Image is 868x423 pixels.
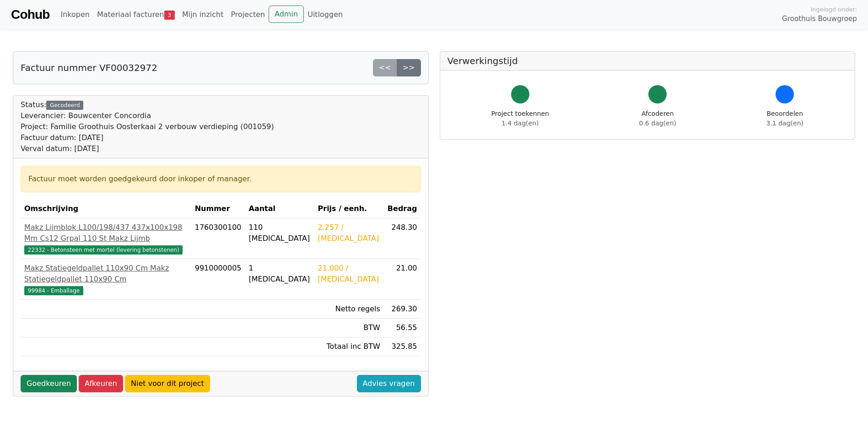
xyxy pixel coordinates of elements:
[21,200,191,218] th: Omschrijving
[21,99,274,154] div: Status:
[21,110,274,121] div: Leverancier: Bouwcenter Concordia
[766,109,803,128] div: Beoordelen
[384,218,421,259] td: 248.30
[384,259,421,300] td: 21.00
[314,337,384,356] td: Totaal inc BTW
[318,263,380,285] div: 21.000 / [MEDICAL_DATA]
[191,259,245,300] td: 9910000005
[397,59,421,76] a: >>
[810,5,857,14] span: Ingelogd onder:
[318,222,380,244] div: 2.257 / [MEDICAL_DATA]
[384,319,421,337] td: 56.55
[21,62,157,73] h5: Factuur nummer VF00032972
[125,375,210,392] a: Niet voor dit project
[24,222,188,255] a: Makz Lijmblok L100/198/437 437x100x198 Mm Cs12 Grpal 110 St Makz Lijmb22332 - Betonsteen met mort...
[314,319,384,337] td: BTW
[11,4,49,26] a: Cohub
[21,132,274,143] div: Factuur datum: [DATE]
[766,119,803,127] span: 3.1 dag(en)
[384,200,421,218] th: Bedrag
[384,337,421,356] td: 325.85
[28,174,413,184] div: Factuur moet worden goedgekeurd door inkoper of manager.
[249,222,311,244] div: 110 [MEDICAL_DATA]
[24,263,188,296] a: Makz Statiegeldpallet 110x90 Cm Makz Statiegeldpallet 110x90 Cm99984 - Emballage
[227,5,269,24] a: Projecten
[245,200,314,218] th: Aantal
[24,263,188,285] div: Makz Statiegeldpallet 110x90 Cm Makz Statiegeldpallet 110x90 Cm
[24,286,83,295] span: 99984 - Emballage
[79,375,123,392] a: Afkeuren
[21,143,274,154] div: Verval datum: [DATE]
[357,375,421,392] a: Advies vragen
[46,101,83,110] div: Gecodeerd
[782,14,857,24] span: Groothuis Bouwgroep
[304,5,346,24] a: Uitloggen
[57,5,93,24] a: Inkopen
[447,55,848,66] h5: Verwerkingstijd
[501,119,539,127] span: 1.4 dag(en)
[314,200,384,218] th: Prijs / eenh.
[24,222,188,244] div: Makz Lijmblok L100/198/437 437x100x198 Mm Cs12 Grpal 110 St Makz Lijmb
[178,5,227,24] a: Mijn inzicht
[314,300,384,319] td: Netto regels
[164,11,175,20] span: 3
[491,109,549,128] div: Project toekennen
[639,109,676,128] div: Afcoderen
[21,375,77,392] a: Goedkeuren
[249,263,311,285] div: 1 [MEDICAL_DATA]
[191,218,245,259] td: 1760300100
[191,200,245,218] th: Nummer
[21,121,274,132] div: Project: Familie Groothuis Oosterkaai 2 verbouw verdieping (001059)
[269,5,304,23] a: Admin
[93,5,178,24] a: Materiaal facturen3
[384,300,421,319] td: 269.30
[639,119,676,127] span: 0.6 dag(en)
[24,245,183,255] span: 22332 - Betonsteen met mortel (levering betonstenen)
